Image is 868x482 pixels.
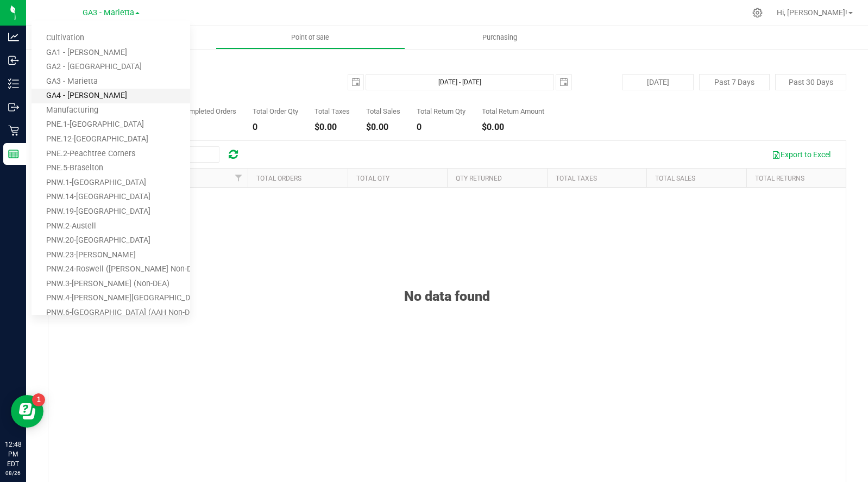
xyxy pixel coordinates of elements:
[356,175,389,182] a: Total Qty
[556,175,597,182] a: Total Taxes
[32,205,190,219] a: PNW.19-[GEOGRAPHIC_DATA]
[32,393,45,406] iframe: Resource center unread badge
[456,175,502,182] a: Qty Returned
[405,26,595,49] a: Purchasing
[11,395,43,428] iframe: Resource center
[32,161,190,176] a: PNE.5-Braselton
[216,26,405,49] a: Point of Sale
[556,75,571,90] span: select
[482,108,544,115] div: Total Return Amount
[468,33,532,42] span: Purchasing
[315,123,350,132] div: $0.00
[622,74,694,90] button: [DATE]
[32,233,190,248] a: PNW.20-[GEOGRAPHIC_DATA]
[253,108,298,115] div: Total Order Qty
[655,175,695,182] a: Total Sales
[765,145,838,164] button: Export to Excel
[32,31,190,46] a: Cultivation
[417,123,466,132] div: 0
[751,8,764,18] div: Manage settings
[83,8,134,17] span: GA3 - Marietta
[366,108,400,115] div: Total Sales
[32,75,190,89] a: GA3 - Marietta
[755,175,804,182] a: Total Returns
[32,291,190,306] a: PNW.4-[PERSON_NAME][GEOGRAPHIC_DATA] (AAH Non-DEA)
[32,147,190,162] a: PNE.2-Peachtree Corners
[164,123,236,132] div: 0
[348,75,363,90] span: select
[32,118,190,132] a: PNE.1-[GEOGRAPHIC_DATA]
[32,60,190,75] a: GA2 - [GEOGRAPHIC_DATA]
[32,46,190,60] a: GA1 - [PERSON_NAME]
[32,219,190,234] a: PNW.2-Austell
[32,306,190,320] a: PNW.6-[GEOGRAPHIC_DATA] (AAH Non-DEA)
[32,248,190,263] a: PNW.23-[PERSON_NAME]
[482,123,544,132] div: $0.00
[32,176,190,190] a: PNW.1-[GEOGRAPHIC_DATA]
[8,32,19,42] inline-svg: Analytics
[8,125,19,136] inline-svg: Retail
[8,78,19,89] inline-svg: Inventory
[32,89,190,103] a: GA4 - [PERSON_NAME]
[276,33,344,42] span: Point of Sale
[230,169,248,187] a: Filter
[8,55,19,66] inline-svg: Inbound
[164,108,236,115] div: Total Completed Orders
[48,261,846,304] div: No data found
[32,262,190,277] a: PNW.24-Roswell ([PERSON_NAME] Non-DEA)
[417,108,466,115] div: Total Return Qty
[32,132,190,147] a: PNE.12-[GEOGRAPHIC_DATA]
[253,123,298,132] div: 0
[256,175,301,182] a: Total Orders
[5,440,21,469] p: 12:48 PM EDT
[32,190,190,205] a: PNW.14-[GEOGRAPHIC_DATA]
[315,108,350,115] div: Total Taxes
[8,149,19,159] inline-svg: Reports
[32,103,190,118] a: Manufacturing
[699,74,770,90] button: Past 7 Days
[366,123,400,132] div: $0.00
[775,74,846,90] button: Past 30 Days
[26,26,216,49] a: Inventory
[8,102,19,113] inline-svg: Outbound
[5,469,21,477] p: 08/26
[777,8,847,17] span: Hi, [PERSON_NAME]!
[32,277,190,292] a: PNW.3-[PERSON_NAME] (Non-DEA)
